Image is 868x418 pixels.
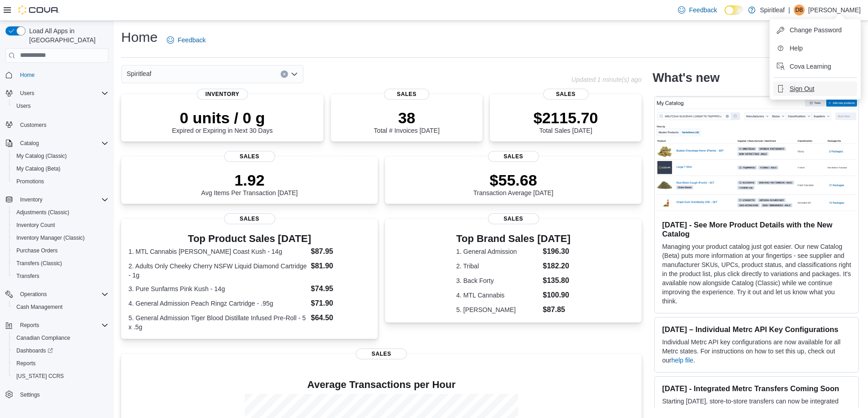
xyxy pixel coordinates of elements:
[652,71,719,85] h2: What's new
[473,171,554,189] p: $55.68
[13,302,66,312] a: Cash Management
[20,291,47,298] span: Operations
[773,59,857,74] button: Cova Learning
[13,302,108,312] span: Cash Management
[456,233,570,244] h3: Top Brand Sales [DATE]
[2,87,112,100] button: Users
[13,232,108,243] span: Inventory Manager (Classic)
[16,389,43,400] a: Settings
[662,220,851,238] h3: [DATE] - See More Product Details with the New Catalog
[16,289,108,300] span: Operations
[9,357,112,370] button: Reports
[224,151,275,162] span: Sales
[16,138,108,149] span: Catalog
[16,152,67,160] span: My Catalog (Classic)
[534,109,598,127] p: $2115.70
[9,344,112,357] a: Dashboards
[760,5,785,15] p: Spiritleaf
[16,194,108,205] span: Inventory
[311,246,370,257] dd: $87.95
[571,76,642,83] p: Updated 1 minute(s) ago
[2,319,112,332] button: Reports
[456,276,539,285] dt: 3. Back Forty
[128,284,307,293] dt: 3. Pure Sunfarms Pink Kush - 14g
[773,81,857,96] button: Sign Out
[13,232,88,243] a: Inventory Manager (Classic)
[456,305,539,314] dt: 5. [PERSON_NAME]
[201,171,298,189] p: 1.92
[662,242,851,306] p: Managing your product catalog just got easier. Our new Catalog (Beta) puts more information at yo...
[708,407,735,414] a: Transfers
[16,289,51,300] button: Operations
[20,322,39,329] span: Reports
[2,193,112,206] button: Inventory
[16,303,62,311] span: Cash Management
[9,175,112,188] button: Promotions
[9,162,112,175] button: My Catalog (Beta)
[16,272,39,280] span: Transfers
[374,109,439,134] div: Total # Invoices [DATE]
[16,334,70,342] span: Canadian Compliance
[13,332,74,343] a: Canadian Compliance
[456,247,539,256] dt: 1. General Admission
[16,347,53,354] span: Dashboards
[20,121,46,129] span: Customers
[9,270,112,282] button: Transfers
[9,100,112,112] button: Users
[311,261,370,272] dd: $81.90
[13,220,108,231] span: Inventory Count
[128,247,307,256] dt: 1. MTL Cannabis [PERSON_NAME] Coast Kush - 14g
[13,358,39,369] a: Reports
[16,234,85,242] span: Inventory Manager (Classic)
[13,371,67,382] a: [US_STATE] CCRS
[13,258,66,269] a: Transfers (Classic)
[281,71,288,78] button: Clear input
[13,207,108,218] span: Adjustments (Classic)
[790,62,831,71] span: Cova Learning
[163,31,209,49] a: Feedback
[13,207,73,218] a: Adjustments (Classic)
[16,88,108,99] span: Users
[808,5,861,15] p: [PERSON_NAME]
[674,1,720,19] a: Feedback
[671,357,693,364] a: help file
[16,260,62,267] span: Transfers (Classic)
[20,71,35,79] span: Home
[121,28,158,46] h1: Home
[488,213,539,224] span: Sales
[13,151,71,161] a: My Catalog (Classic)
[224,213,275,224] span: Sales
[13,176,48,187] a: Promotions
[172,109,273,134] div: Expired or Expiring in Next 30 Days
[197,89,248,100] span: Inventory
[2,288,112,301] button: Operations
[543,304,570,315] dd: $87.85
[13,271,43,282] a: Transfers
[128,299,307,308] dt: 4. General Admission Peach Ringz Cartridge - .95g
[724,5,744,15] input: Dark Mode
[488,151,539,162] span: Sales
[13,371,108,382] span: Washington CCRS
[20,196,42,203] span: Inventory
[20,90,34,97] span: Users
[16,209,69,216] span: Adjustments (Classic)
[543,275,570,286] dd: $135.80
[689,5,717,15] span: Feedback
[18,5,59,15] img: Cova
[128,379,634,390] h4: Average Transactions per Hour
[128,262,307,280] dt: 2. Adults Only Cheeky Cherry NSFW Liquid Diamond Cartridge - 1g
[534,109,598,134] div: Total Sales [DATE]
[456,291,539,300] dt: 4. MTL Cannabis
[773,23,857,37] button: Change Password
[790,44,803,53] span: Help
[16,88,38,99] button: Users
[543,261,570,272] dd: $182.20
[16,360,36,367] span: Reports
[13,151,108,161] span: My Catalog (Classic)
[127,68,151,79] span: Spiritleaf
[790,25,842,35] span: Change Password
[13,101,108,111] span: Users
[13,245,62,256] a: Purchase Orders
[13,345,56,356] a: Dashboards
